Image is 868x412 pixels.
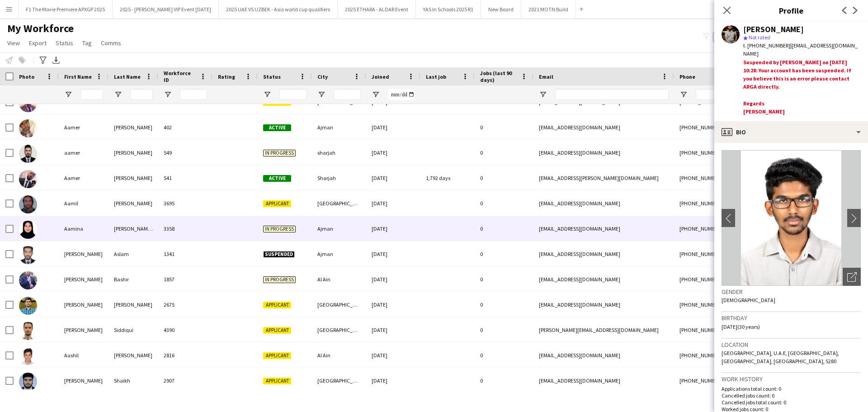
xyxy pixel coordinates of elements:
[19,246,37,264] img: Aamir Aslam
[475,267,533,292] div: 0
[674,216,790,241] div: [PHONE_NUMBER]
[372,90,380,99] button: Open Filter Menu
[533,343,674,368] div: [EMAIL_ADDRESS][DOMAIN_NAME]
[79,37,95,49] a: Tag
[722,375,861,383] h3: Work history
[312,166,366,190] div: Sharjah
[114,90,122,99] button: Open Filter Menu
[158,216,212,241] div: 3358
[4,37,24,49] a: View
[533,115,674,140] div: [EMAIL_ADDRESS][DOMAIN_NAME]
[416,0,481,18] button: YAS In Schools 2025 R1
[158,343,212,368] div: 2816
[366,267,420,292] div: [DATE]
[108,292,158,317] div: [PERSON_NAME]
[366,115,420,140] div: [DATE]
[480,70,517,83] span: Jobs (last 90 days)
[674,191,790,216] div: [PHONE_NUMBER]
[539,90,547,99] button: Open Filter Menu
[521,0,576,18] button: 2021 MOTN Build
[366,368,420,393] div: [DATE]
[263,251,295,258] span: Suspended
[108,115,158,140] div: [PERSON_NAME]
[366,317,420,342] div: [DATE]
[59,140,108,165] div: aamer
[101,39,121,47] span: Comms
[7,39,20,47] span: View
[312,140,366,165] div: sharjah
[59,115,108,140] div: Aamer
[674,292,790,317] div: [PHONE_NUMBER]
[114,73,141,80] span: Last Name
[674,267,790,292] div: [PHONE_NUMBER]
[263,378,291,384] span: Applicant
[19,145,37,163] img: aamer farhat
[533,140,674,165] div: [EMAIL_ADDRESS][DOMAIN_NAME]
[674,140,790,165] div: [PHONE_NUMBER]
[743,42,790,49] span: t. [PHONE_NUMBER]
[59,343,108,368] div: Aashil
[51,55,61,66] app-action-btn: Export XLSX
[722,150,861,286] img: Crew avatar or photo
[713,32,758,43] button: Everyone4,044
[475,216,533,241] div: 0
[366,140,420,165] div: [DATE]
[679,73,695,80] span: Phone
[475,317,533,342] div: 0
[19,373,37,391] img: Aasim Shaikh
[59,368,108,393] div: [PERSON_NAME]
[475,368,533,393] div: 0
[312,191,366,216] div: [GEOGRAPHIC_DATA]
[25,37,50,49] a: Export
[19,221,37,239] img: Aamina Shah Alam
[743,58,861,118] div: Suspended by [PERSON_NAME] on [DATE] 10:28: Your account has been suspended. If you believe this ...
[108,317,158,342] div: Siddiqui
[80,89,103,100] input: First Name Filter Input
[158,267,212,292] div: 1857
[158,368,212,393] div: 2907
[338,0,416,18] button: 2025 ETHARA - ALDAR Event
[312,343,366,368] div: Al Ain
[19,170,37,188] img: Aamer Farhat
[533,166,674,190] div: [EMAIL_ADDRESS][PERSON_NAME][DOMAIN_NAME]
[475,343,533,368] div: 0
[533,267,674,292] div: [EMAIL_ADDRESS][DOMAIN_NAME]
[722,399,861,406] p: Cancelled jobs total count: 0
[533,317,674,342] div: [PERSON_NAME][EMAIL_ADDRESS][DOMAIN_NAME]
[722,392,861,399] p: Cancelled jobs count: 0
[539,73,553,80] span: Email
[56,39,73,47] span: Status
[334,89,361,100] input: City Filter Input
[722,297,775,303] span: [DEMOGRAPHIC_DATA]
[674,115,790,140] div: [PHONE_NUMBER]
[475,115,533,140] div: 0
[722,350,839,365] span: [GEOGRAPHIC_DATA], U.A.E, [GEOGRAPHIC_DATA], [GEOGRAPHIC_DATA], [GEOGRAPHIC_DATA], 5280
[426,73,446,80] span: Last job
[696,89,784,100] input: Phone Filter Input
[312,317,366,342] div: [GEOGRAPHIC_DATA]
[317,90,325,99] button: Open Filter Menu
[263,302,291,308] span: Applicant
[722,323,760,330] span: [DATE] (30 years)
[82,39,92,47] span: Tag
[263,226,296,232] span: In progress
[366,343,420,368] div: [DATE]
[113,0,219,18] button: 2025 - [PERSON_NAME] VIP Event [DATE]
[279,89,307,100] input: Status Filter Input
[108,343,158,368] div: [PERSON_NAME]
[366,242,420,266] div: [DATE]
[158,115,212,140] div: 402
[312,115,366,140] div: Ajman
[722,385,861,392] p: Applications total count: 0
[533,292,674,317] div: [EMAIL_ADDRESS][DOMAIN_NAME]
[19,73,34,80] span: Photo
[64,73,92,80] span: First Name
[263,150,296,156] span: In progress
[64,90,72,99] button: Open Filter Menu
[158,140,212,165] div: 549
[366,292,420,317] div: [DATE]
[180,89,207,100] input: Workforce ID Filter Input
[158,166,212,190] div: 541
[481,0,521,18] button: New Board
[312,242,366,266] div: Ajman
